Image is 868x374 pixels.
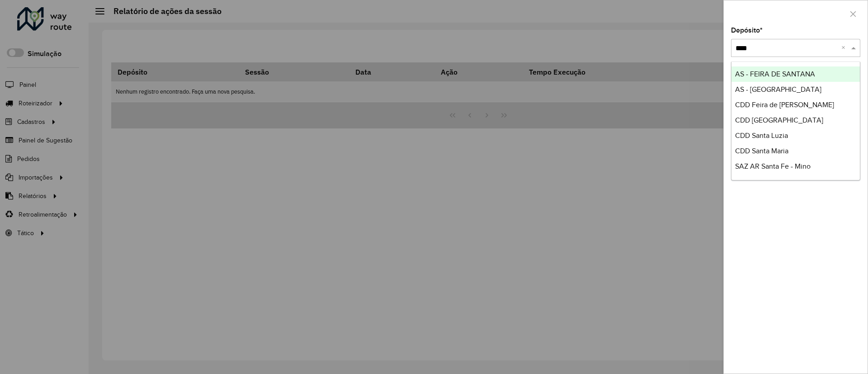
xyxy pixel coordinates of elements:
[735,101,834,109] span: CDD Feira de [PERSON_NAME]
[735,85,821,93] span: AS - [GEOGRAPHIC_DATA]
[841,43,849,53] span: Clear all
[731,25,763,36] label: Depósito
[735,132,788,139] span: CDD Santa Luzia
[731,62,860,180] ng-dropdown-panel: Options list
[735,162,811,170] span: SAZ AR Santa Fe - Mino
[735,147,788,155] span: CDD Santa Maria
[735,116,823,124] span: CDD [GEOGRAPHIC_DATA]
[735,70,815,78] span: AS - FEIRA DE SANTANA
